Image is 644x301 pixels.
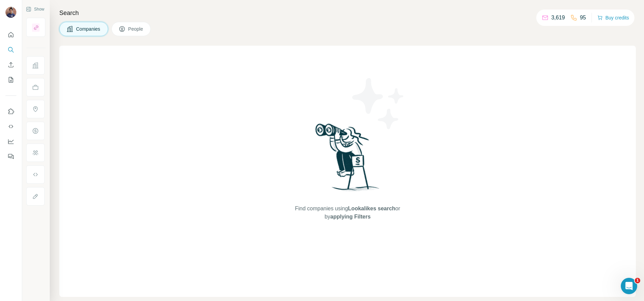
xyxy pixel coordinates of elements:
span: People [128,26,144,32]
iframe: Intercom live chat [621,278,637,294]
button: Quick start [5,29,16,41]
button: Use Surfe API [5,120,16,133]
button: Buy credits [597,13,629,22]
img: Surfe Illustration - Woman searching with binoculars [312,122,383,198]
span: applying Filters [330,214,371,220]
span: Companies [76,26,101,32]
img: Surfe Illustration - Stars [348,73,409,134]
button: Search [5,44,16,56]
img: Avatar [5,7,16,18]
p: 95 [580,14,586,22]
span: 1 [635,278,640,283]
button: Enrich CSV [5,59,16,71]
button: My lists [5,74,16,86]
button: Show [21,4,49,14]
span: Find companies using or by [293,205,402,221]
button: Feedback [5,150,16,163]
p: 3,619 [551,14,565,22]
button: Dashboard [5,135,16,148]
button: Use Surfe on LinkedIn [5,105,16,118]
h4: Search [59,8,636,18]
span: Lookalikes search [348,206,395,211]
